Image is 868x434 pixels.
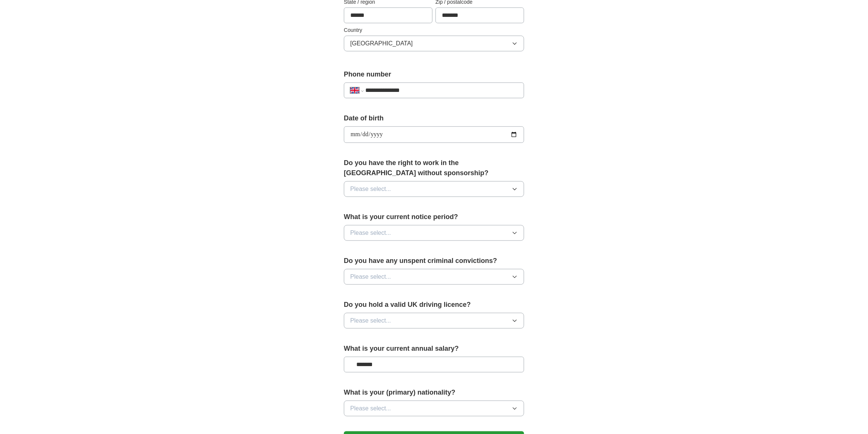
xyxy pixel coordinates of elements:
[344,158,524,178] label: Do you have the right to work in the [GEOGRAPHIC_DATA] without sponsorship?
[344,225,524,241] button: Please select...
[344,401,524,416] button: Please select...
[344,113,524,123] label: Date of birth
[344,36,524,51] button: [GEOGRAPHIC_DATA]
[344,212,524,222] label: What is your current notice period?
[350,228,391,237] span: Please select...
[350,316,391,325] span: Please select...
[344,26,524,34] label: Country
[344,300,524,310] label: Do you hold a valid UK driving licence?
[344,387,524,398] label: What is your (primary) nationality?
[350,185,391,194] span: Please select...
[344,256,524,266] label: Do you have any unspent criminal convictions?
[350,404,391,413] span: Please select...
[344,269,524,285] button: Please select...
[344,181,524,197] button: Please select...
[344,344,524,354] label: What is your current annual salary?
[350,272,391,281] span: Please select...
[344,69,524,80] label: Phone number
[344,313,524,329] button: Please select...
[350,39,413,48] span: [GEOGRAPHIC_DATA]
